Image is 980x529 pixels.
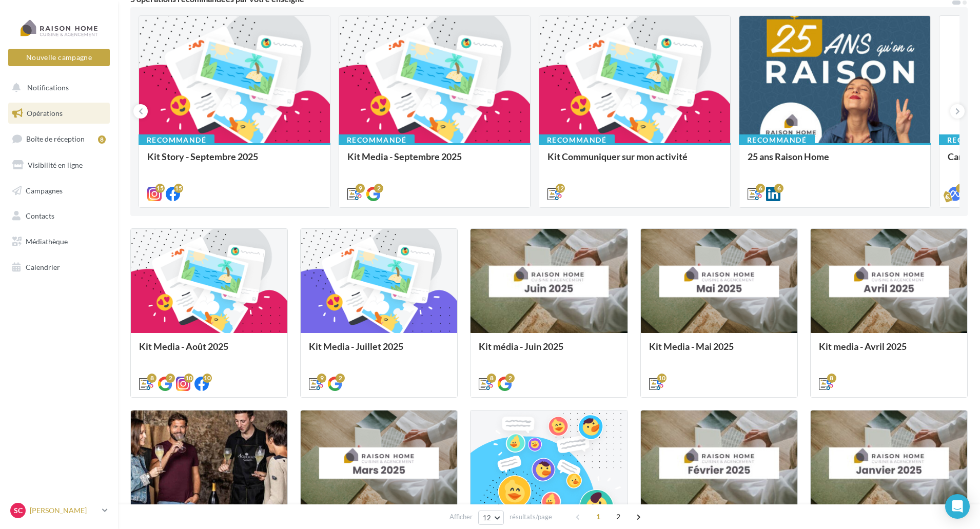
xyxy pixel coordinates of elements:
[478,511,504,525] button: 12
[174,184,183,193] div: 15
[347,151,522,172] div: Kit Media - Septembre 2025
[505,374,515,383] div: 2
[26,134,85,143] span: Boîte de réception
[610,508,626,525] span: 2
[819,341,959,362] div: Kit media - Avril 2025
[6,77,108,99] button: Notifications
[590,508,606,525] span: 1
[774,184,783,193] div: 6
[827,374,836,383] div: 8
[26,211,54,220] span: Contacts
[6,103,112,124] a: Opérations
[26,237,68,246] span: Médiathèque
[6,128,112,150] a: Boîte de réception8
[147,374,156,383] div: 8
[14,505,23,516] span: SC
[6,231,112,252] a: Médiathèque
[309,341,449,362] div: Kit Media - Juillet 2025
[30,505,98,516] p: [PERSON_NAME]
[547,151,722,172] div: Kit Communiquer sur mon activité
[6,154,112,176] a: Visibilité en ligne
[487,374,496,383] div: 8
[649,341,789,362] div: Kit Media - Mai 2025
[27,109,63,117] span: Opérations
[748,151,922,172] div: 25 ans Raison Home
[317,374,326,383] div: 9
[98,135,106,144] div: 8
[945,494,970,519] div: Open Intercom Messenger
[339,134,415,146] div: Recommandé
[139,134,214,146] div: Recommandé
[657,374,667,383] div: 10
[155,184,165,193] div: 15
[28,161,83,169] span: Visibilité en ligne
[166,374,175,383] div: 2
[184,374,193,383] div: 10
[27,83,69,92] span: Notifications
[203,374,212,383] div: 10
[956,184,965,193] div: 3
[26,186,63,194] span: Campagnes
[139,341,279,362] div: Kit Media - Août 2025
[6,205,112,227] a: Contacts
[556,184,565,193] div: 12
[479,341,619,362] div: Kit média - Juin 2025
[756,184,765,193] div: 6
[8,501,110,520] a: SC [PERSON_NAME]
[374,184,383,193] div: 2
[6,257,112,278] a: Calendrier
[539,134,615,146] div: Recommandé
[356,184,365,193] div: 9
[26,263,60,271] span: Calendrier
[449,512,473,522] span: Afficher
[336,374,345,383] div: 2
[739,134,815,146] div: Recommandé
[8,49,110,66] button: Nouvelle campagne
[483,514,492,522] span: 12
[509,512,552,522] span: résultats/page
[147,151,322,172] div: Kit Story - Septembre 2025
[6,180,112,202] a: Campagnes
